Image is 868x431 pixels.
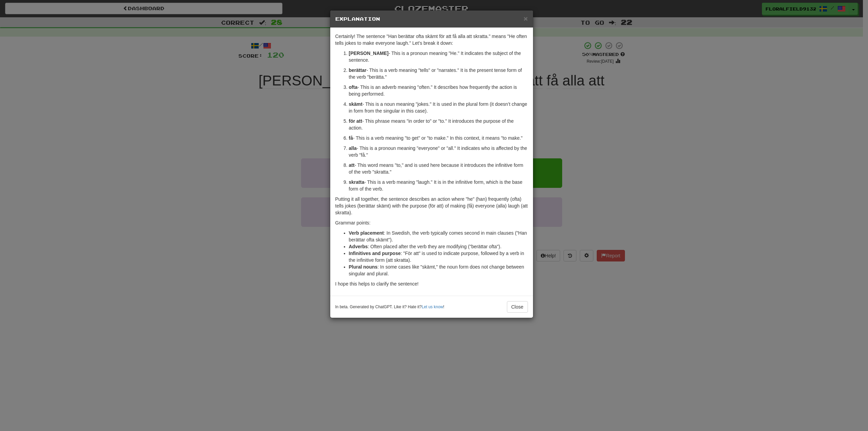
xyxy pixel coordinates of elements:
[349,179,364,185] strong: skratta
[349,230,528,243] li: : In Swedish, the verb typically comes second in main clauses ("Han berättar ofta skämt").
[349,263,528,277] li: : In some cases like "skämt," the noun form does not change between singular and plural.
[349,101,362,107] strong: skämt
[349,244,368,249] strong: Adverbs
[524,15,528,22] span: ×
[349,145,528,158] p: - This is a pronoun meaning "everyone" or "all." It indicates who is affected by the verb "få."
[349,118,528,131] p: - This phrase means "in order to" or "to." It introduces the purpose of the action.
[335,219,528,226] p: Grammar points:
[335,196,528,216] p: Putting it all together, the sentence describes an action where "he" (han) frequently (ofta) tell...
[335,304,445,310] small: In beta. Generated by ChatGPT. Like it? Hate it? !
[349,264,378,270] strong: Plural nouns
[335,16,528,22] h5: Explanation
[349,50,528,63] p: - This is a pronoun meaning "He." It indicates the subject of the sentence.
[422,305,443,309] a: Let us know
[349,67,367,73] strong: berättar
[507,301,528,313] button: Close
[349,67,528,80] p: - This is a verb meaning "tells" or "narrates." It is the present tense form of the verb "berätta."
[524,15,528,22] button: Close
[349,162,528,175] p: - This word means "to," and is used here because it introduces the infinitive form of the verb "s...
[349,179,528,192] p: - This is a verb meaning "laugh." It is in the infinitive form, which is the base form of the verb.
[349,84,358,90] strong: ofta
[335,33,528,46] p: Certainly! The sentence "Han berättar ofta skämt för att få alla att skratta." means "He often te...
[349,230,384,236] strong: Verb placement
[349,101,528,114] p: - This is a noun meaning "jokes." It is used in the plural form (it doesn’t change in form from t...
[349,135,528,141] p: - This is a verb meaning "to get" or "to make." In this context, it means "to make."
[349,84,528,97] p: - This is an adverb meaning "often." It describes how frequently the action is being performed.
[349,118,362,124] strong: för att
[349,250,528,263] li: : "För att" is used to indicate purpose, followed by a verb in the infinitive form (att skratta).
[349,251,401,256] strong: Infinitives and purpose
[335,280,528,287] p: I hope this helps to clarify the sentence!
[349,51,389,56] strong: [PERSON_NAME]
[349,145,357,151] strong: alla
[349,162,355,168] strong: att
[349,243,528,250] li: : Often placed after the verb they are modifying ("berättar ofta").
[349,135,353,141] strong: få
